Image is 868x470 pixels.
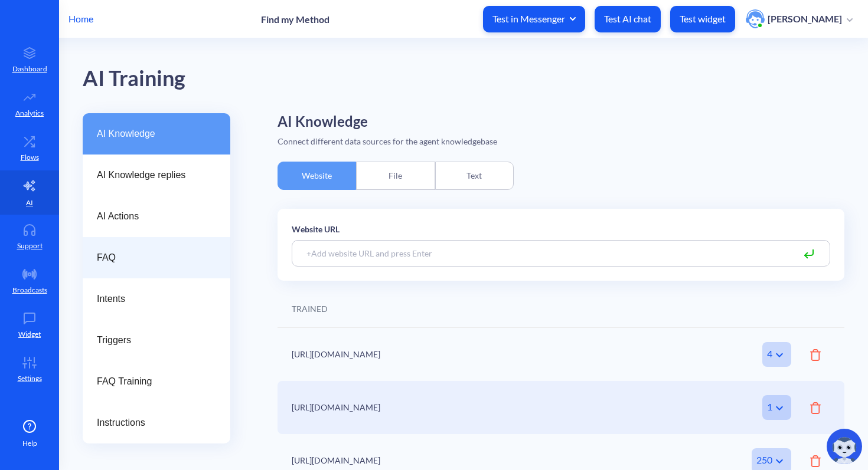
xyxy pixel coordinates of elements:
span: Instructions [97,416,207,430]
p: Find my Method [261,14,329,25]
p: Broadcasts [12,285,47,295]
img: copilot-icon.svg [827,429,862,464]
span: Triggers [97,333,207,347]
a: FAQ [83,237,230,278]
div: [URL][DOMAIN_NAME] [292,401,705,413]
p: AI [26,198,33,208]
div: Connect different data sources for the agent knowledgebase [278,135,844,147]
span: Intents [97,292,207,306]
div: AI Training [83,62,185,96]
p: Support [17,241,43,251]
a: AI Knowledge replies [83,155,230,196]
a: Instructions [83,402,230,443]
input: +Add website URL and press Enter [292,240,830,267]
span: AI Knowledge replies [97,168,207,182]
div: [URL][DOMAIN_NAME] [292,348,705,360]
p: Test AI chat [604,13,651,25]
div: TRAINED [292,303,328,315]
a: AI Actions [83,196,230,237]
span: FAQ Training [97,374,207,389]
button: Test widget [670,6,735,32]
div: Text [435,162,514,190]
a: Intents [83,278,230,320]
p: Flows [21,152,39,163]
div: 4 [762,342,791,367]
a: FAQ Training [83,361,230,402]
h2: AI Knowledge [278,113,844,130]
a: Triggers [83,320,230,361]
p: [PERSON_NAME] [768,12,842,25]
div: 1 [762,395,791,420]
div: Website [278,162,356,190]
p: Website URL [292,223,830,235]
p: Widget [18,329,41,340]
a: AI Knowledge [83,113,230,155]
span: Test in Messenger [492,12,576,25]
span: AI Knowledge [97,127,207,141]
span: Help [22,438,37,449]
p: Test widget [680,13,726,25]
div: File [356,162,435,190]
p: Dashboard [12,64,47,74]
span: AI Actions [97,209,207,224]
p: Settings [18,373,42,384]
span: FAQ [97,251,207,265]
p: Home [68,12,93,26]
button: Test in Messenger [483,6,585,32]
button: Test AI chat [595,6,661,32]
div: [URL][DOMAIN_NAME] [292,454,705,466]
button: user photo[PERSON_NAME] [740,8,859,29]
img: user photo [746,9,765,28]
p: Analytics [15,108,44,119]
